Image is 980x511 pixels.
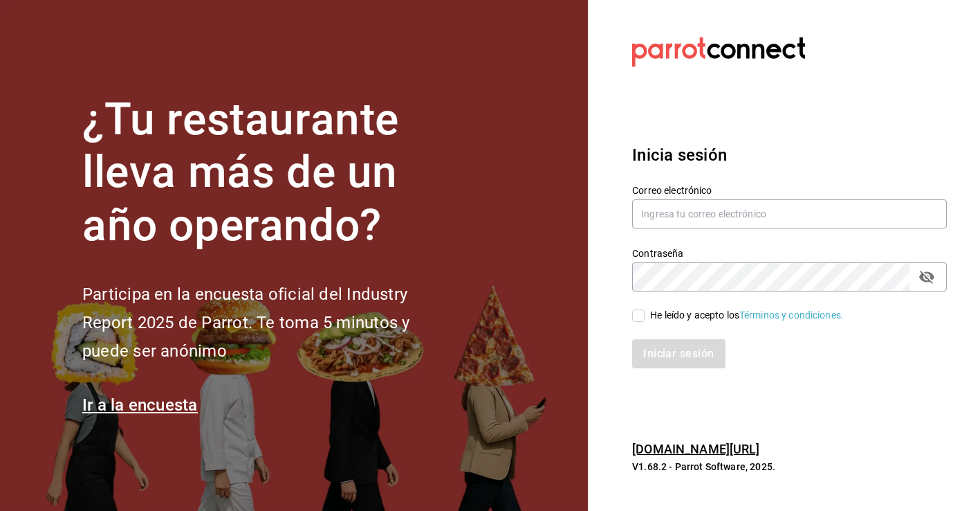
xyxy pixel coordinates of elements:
p: V1.68.2 - Parrot Software, 2025. [632,460,947,474]
div: He leído y acepto los [650,308,844,323]
h3: Inicia sesión [632,143,947,168]
input: Ingresa tu correo electrónico [632,199,947,228]
h1: ¿Tu restaurante lleva más de un año operando? [82,93,456,253]
h2: Participa en la encuesta oficial del Industry Report 2025 de Parrot. Te toma 5 minutos y puede se... [82,280,456,365]
label: Contraseña [632,248,947,258]
button: passwordField [915,265,939,289]
a: Términos y condiciones. [739,310,844,321]
a: [DOMAIN_NAME][URL] [632,442,759,456]
label: Correo electrónico [632,185,947,195]
a: Ir a la encuesta [82,395,198,415]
